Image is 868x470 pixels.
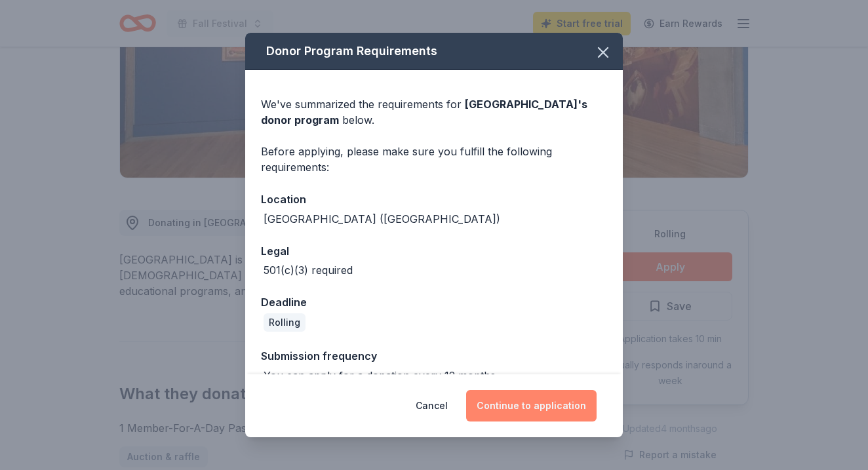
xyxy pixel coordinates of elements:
[261,191,607,208] div: Location
[261,294,607,311] div: Deadline
[261,347,607,364] div: Submission frequency
[261,144,607,175] div: Before applying, please make sure you fulfill the following requirements:
[245,33,623,70] div: Donor Program Requirements
[261,243,607,260] div: Legal
[261,96,607,128] div: We've summarized the requirements for below.
[264,211,500,227] div: [GEOGRAPHIC_DATA] ([GEOGRAPHIC_DATA])
[264,262,353,278] div: 501(c)(3) required
[264,368,498,383] div: You can apply for a donation every 12 months.
[264,313,306,332] div: Rolling
[466,390,597,421] button: Continue to application
[416,390,448,421] button: Cancel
